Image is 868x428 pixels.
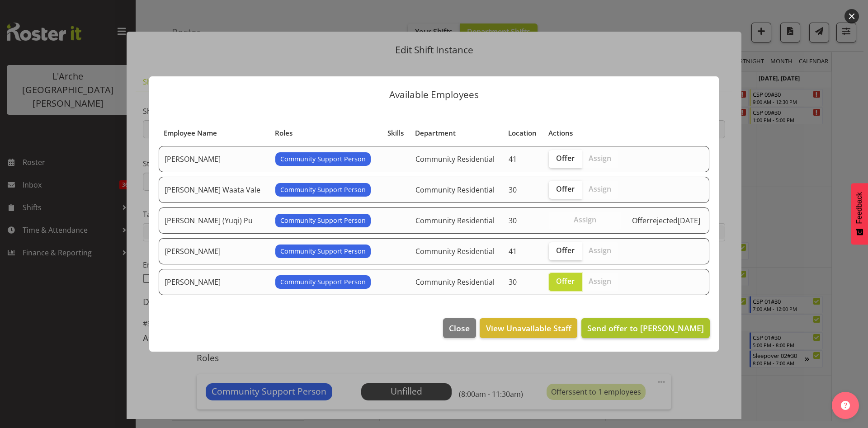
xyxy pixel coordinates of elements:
[556,184,575,193] span: Offer
[164,128,217,138] span: Employee Name
[581,318,710,338] button: Send offer to [PERSON_NAME]
[159,146,270,172] td: [PERSON_NAME]
[415,128,456,138] span: Department
[509,216,517,226] span: 30
[548,128,573,138] span: Actions
[280,185,366,195] span: Community Support Person
[280,216,366,226] span: Community Support Person
[415,246,495,256] span: Community Residential
[159,207,270,234] td: [PERSON_NAME] (Yuqi) Pu
[509,154,517,164] span: 41
[280,277,366,287] span: Community Support Person
[275,128,292,138] span: Roles
[589,154,611,163] span: Assign
[556,246,575,255] span: Offer
[632,215,703,226] div: Offer [DATE]
[851,183,868,245] button: Feedback - Show survey
[509,277,517,287] span: 30
[159,238,270,264] td: [PERSON_NAME]
[574,215,596,224] span: Assign
[589,277,611,286] span: Assign
[841,401,850,410] img: help-xxl-2.png
[855,192,863,224] span: Feedback
[159,177,270,203] td: [PERSON_NAME] Waata Vale
[415,185,495,195] span: Community Residential
[159,269,270,295] td: [PERSON_NAME]
[415,277,495,287] span: Community Residential
[415,154,495,164] span: Community Residential
[556,277,575,286] span: Offer
[509,246,517,256] span: 41
[556,154,575,163] span: Offer
[486,322,571,334] span: View Unavailable Staff
[589,184,611,193] span: Assign
[587,323,704,334] span: Send offer to [PERSON_NAME]
[415,216,495,226] span: Community Residential
[158,90,710,99] p: Available Employees
[280,154,366,164] span: Community Support Person
[650,216,678,226] span: rejected
[480,318,577,338] button: View Unavailable Staff
[387,128,404,138] span: Skills
[443,318,476,338] button: Close
[509,185,517,195] span: 30
[589,246,611,255] span: Assign
[449,322,470,334] span: Close
[508,128,537,138] span: Location
[280,246,366,256] span: Community Support Person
